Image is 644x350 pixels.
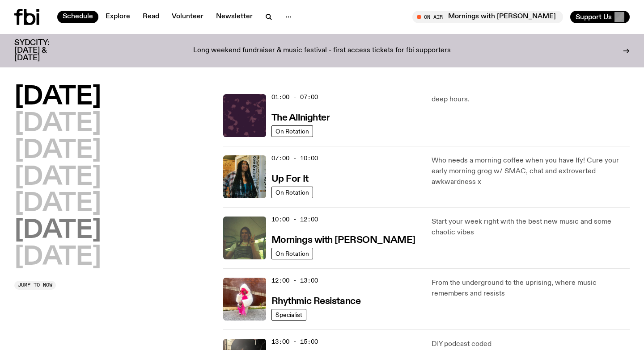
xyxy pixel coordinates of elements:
[275,128,309,134] span: On Rotation
[271,112,330,123] a: The Allnighter
[14,218,101,243] button: [DATE]
[271,248,313,259] a: On Rotation
[100,11,136,23] a: Explore
[271,173,309,184] a: Up For It
[137,11,165,23] a: Read
[166,11,209,23] a: Volunteer
[193,47,451,55] p: Long weekend fundraiser & music festival - first access tickets for fbi supporters
[14,39,72,62] h3: SYDCITY: [DATE] & [DATE]
[271,295,361,306] a: Rhythmic Resistance
[271,309,306,321] a: Specialist
[432,339,630,350] p: DIY podcast coded
[275,250,309,257] span: On Rotation
[223,278,266,321] img: Attu crouches on gravel in front of a brown wall. They are wearing a white fur coat with a hood, ...
[211,11,258,23] a: Newsletter
[57,11,98,23] a: Schedule
[14,165,101,190] button: [DATE]
[432,217,630,238] p: Start your week right with the best new music and some chaotic vibes
[223,155,266,198] img: Ify - a Brown Skin girl with black braided twists, looking up to the side with her tongue stickin...
[271,215,318,224] span: 10:00 - 12:00
[275,311,302,318] span: Specialist
[271,175,309,184] h3: Up For It
[271,337,318,346] span: 13:00 - 15:00
[14,112,101,137] button: [DATE]
[275,189,309,196] span: On Rotation
[570,11,630,23] button: Support Us
[14,85,101,110] button: [DATE]
[271,276,318,285] span: 12:00 - 13:00
[14,192,101,217] button: [DATE]
[576,13,612,21] span: Support Us
[432,155,630,187] p: Who needs a morning coffee when you have Ify! Cure your early morning grog w/ SMAC, chat and extr...
[271,93,318,101] span: 01:00 - 07:00
[271,297,361,306] h3: Rhythmic Resistance
[14,281,56,290] button: Jump to now
[271,236,415,245] h3: Mornings with [PERSON_NAME]
[271,187,313,198] a: On Rotation
[14,245,101,270] button: [DATE]
[14,138,101,163] button: [DATE]
[271,113,330,123] h3: The Allnighter
[432,278,630,299] p: From the underground to the uprising, where music remembers and resists
[432,94,630,105] p: deep hours.
[223,217,266,259] img: Jim Kretschmer in a really cute outfit with cute braids, standing on a train holding up a peace s...
[271,234,415,245] a: Mornings with [PERSON_NAME]
[412,11,563,23] button: On AirMornings with [PERSON_NAME]
[18,283,52,287] span: Jump to now
[271,154,318,162] span: 07:00 - 10:00
[271,125,313,137] a: On Rotation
